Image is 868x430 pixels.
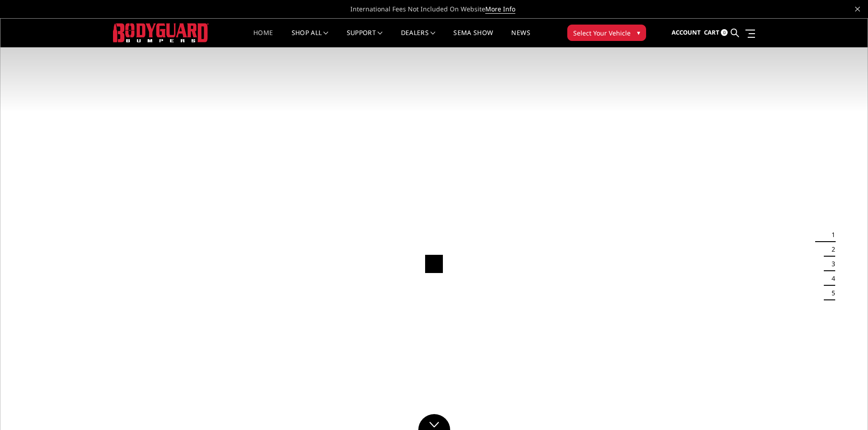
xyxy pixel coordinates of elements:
button: 2 of 5 [826,242,835,257]
a: Dealers [401,30,436,47]
span: Select Your Vehicle [573,28,631,38]
button: 4 of 5 [826,271,835,286]
a: News [511,30,530,47]
a: More Info [485,5,515,14]
span: Account [672,28,701,36]
a: Support [347,30,383,47]
button: Select Your Vehicle [567,25,646,41]
button: 5 of 5 [826,286,835,300]
button: 3 of 5 [826,257,835,271]
button: 1 of 5 [826,228,835,242]
a: Account [672,20,701,45]
img: BODYGUARD BUMPERS [113,23,209,42]
span: Cart [704,28,719,36]
a: Home [253,30,273,47]
span: 0 [721,29,728,36]
a: Cart 0 [704,20,728,45]
a: SEMA Show [453,30,493,47]
a: shop all [292,30,329,47]
span: ▾ [637,28,640,37]
a: Click to Down [418,414,450,430]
